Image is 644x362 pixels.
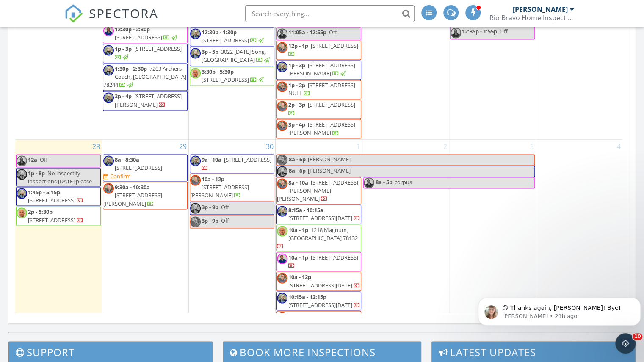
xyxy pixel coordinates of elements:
a: Go to October 1, 2025 [355,140,362,153]
a: 3p - 5p 3022 [DATE] Song, [GEOGRAPHIC_DATA] [190,47,274,66]
span: 3:30p - 5:30p [202,68,234,75]
span: 8:15a - 10:15a [288,206,323,213]
a: 12:30p - 1:30p [STREET_ADDRESS] [202,28,265,44]
span: [STREET_ADDRESS] [308,101,355,108]
span: 8a - 6p [288,155,306,165]
span: 10 [633,333,642,340]
a: 3:30p - 5:30p [STREET_ADDRESS] [202,68,265,83]
span: 10:15a - 12:15p [288,293,326,300]
img: brad.jpg [190,68,201,78]
span: corpus [395,178,412,185]
span: 7203 Archers Coach, [GEOGRAPHIC_DATA] 78244 [103,65,186,88]
a: 3p - 4p [STREET_ADDRESS][PERSON_NAME] [288,120,355,136]
span: 9a - 10a [202,155,221,163]
img: img_3813_1_.jpg [277,312,287,323]
a: Confirm [103,172,131,180]
img: img_6239.jpg [277,166,287,177]
span: 1p - 3p [115,45,132,53]
div: [PERSON_NAME] [513,5,568,14]
a: 10a - 1p [STREET_ADDRESS] [288,253,358,269]
td: Go to September 30, 2025 [189,139,276,362]
span: [STREET_ADDRESS][PERSON_NAME] [115,92,182,108]
span: 3p - 9p [202,203,218,210]
span: 12a [28,155,37,163]
a: 1:30p - 2:30p 7203 Archers Coach, [GEOGRAPHIC_DATA] 78244 [103,65,186,88]
span: [STREET_ADDRESS] [115,163,162,171]
span: [STREET_ADDRESS][DATE] [288,214,352,221]
td: Go to October 4, 2025 [536,139,622,362]
a: 12:30p - 1:30p [STREET_ADDRESS] [190,27,274,46]
a: 8a - 8:30a [STREET_ADDRESS] Confirm [103,154,188,182]
a: 2p - 5:30p [STREET_ADDRESS] [28,207,83,223]
span: 12:30p - 2:30p [288,312,323,320]
span: 8a - 8:30a [115,155,139,163]
td: Go to October 1, 2025 [276,139,362,362]
span: 2p - 3p [288,101,305,108]
a: Go to September 28, 2025 [91,140,102,153]
a: 12:30p - 2:30p [STREET_ADDRESS] [115,25,178,41]
a: 10a - 12p [STREET_ADDRESS][PERSON_NAME] [190,175,249,199]
img: img_3813_1_.jpg [277,42,287,53]
span: 1:30p - 2:30p [115,65,147,72]
img: img_3813_1_.jpg [103,183,114,193]
span: No inspectify inspections [DATE] please [28,169,92,185]
img: eddiegonzalez.jpg [17,155,27,166]
span: [STREET_ADDRESS] [115,33,162,41]
span: SPECTORA [89,4,158,22]
a: Go to September 29, 2025 [177,140,188,153]
img: img_6239.jpg [103,45,114,55]
a: 8:15a - 10:15a [STREET_ADDRESS][DATE] [288,206,360,221]
img: img_3813_1_.jpg [277,178,287,189]
span: Off [40,155,48,163]
a: 1:30p - 2:30p 7203 Archers Coach, [GEOGRAPHIC_DATA] 78244 [103,64,188,91]
a: 12:30p - 2:30p [STREET_ADDRESS] [103,24,188,43]
span: [STREET_ADDRESS][PERSON_NAME][PERSON_NAME] [277,178,358,202]
img: img_6239.jpg [190,155,201,166]
a: 3p - 5p 3022 [DATE] Song, [GEOGRAPHIC_DATA] [202,48,271,64]
span: 3p - 9p [202,216,218,224]
a: Go to September 30, 2025 [264,140,275,153]
a: 1p - 2p [STREET_ADDRESS] NULL [276,80,361,99]
a: 12p - 1p [STREET_ADDRESS] [288,42,358,58]
span: 8a - 6p [288,166,306,177]
span: 1p - 2p [288,81,305,89]
img: img_6239.jpg [103,65,114,75]
img: img_3813_1_.jpg [190,175,201,185]
span: [PERSON_NAME] [308,155,351,163]
span: [PERSON_NAME] [308,166,351,174]
img: img_6239.jpg [190,203,201,213]
a: 9a - 10a [STREET_ADDRESS] [190,154,274,173]
span: 10a - 1p [288,226,308,233]
img: img_3813_1_.jpg [277,120,287,131]
a: 9:30a - 10:30a [STREET_ADDRESS][PERSON_NAME] [103,183,162,207]
a: 1p - 3p [STREET_ADDRESS] [103,44,188,63]
a: 3p - 4p [STREET_ADDRESS][PERSON_NAME] [115,92,182,108]
span: [STREET_ADDRESS][PERSON_NAME] [288,61,355,77]
a: Go to October 4, 2025 [615,140,622,153]
span: [STREET_ADDRESS][PERSON_NAME] [190,183,249,199]
span: 12:35p - 1:55p [462,28,497,35]
a: 1:45p - 5:15p [STREET_ADDRESS] [28,188,83,204]
img: img_6239.jpg [190,48,201,58]
span: [STREET_ADDRESS] [311,42,358,50]
a: 10a - 1p 1218 Magnum, [GEOGRAPHIC_DATA] 78132 [277,226,358,249]
img: eddiegonzalez.jpg [451,28,461,38]
img: img_3813_1_.jpg [277,101,287,111]
span: [STREET_ADDRESS][DATE] [288,301,352,308]
a: 8a - 10a [STREET_ADDRESS][PERSON_NAME][PERSON_NAME] [276,177,361,204]
span: [STREET_ADDRESS] [224,155,271,163]
img: img_6239.jpg [103,92,114,103]
a: 10:15a - 12:15p [STREET_ADDRESS][DATE] [276,291,361,310]
img: img_6239.jpg [17,188,27,199]
img: eddiegonzalez.jpg [277,28,287,39]
span: 1p - 8p [28,169,45,177]
img: img_3813_1_.jpg [277,273,287,283]
a: 10a - 1p [STREET_ADDRESS] [276,252,361,271]
span: [STREET_ADDRESS] [311,253,358,261]
span: Off [500,28,508,35]
a: 12p - 1p [STREET_ADDRESS] [276,41,361,60]
a: 10a - 12p [STREET_ADDRESS][DATE] [276,271,361,290]
a: 2p - 3p [STREET_ADDRESS] [276,99,361,119]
